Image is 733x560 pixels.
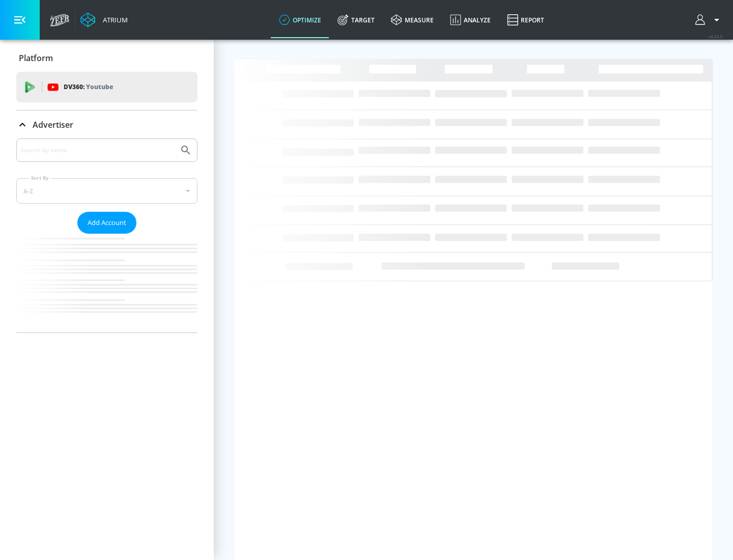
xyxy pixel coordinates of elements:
[33,119,73,130] p: Advertiser
[80,12,128,27] a: Atrium
[99,15,128,24] div: Atrium
[20,144,175,157] input: Search by name
[16,178,198,204] div: A-Z
[271,2,329,38] a: optimize
[499,2,552,38] a: Report
[19,52,53,64] p: Platform
[16,72,198,102] div: DV360: Youtube
[442,2,499,38] a: Analyze
[16,138,198,332] div: Advertiser
[329,2,383,38] a: Target
[709,34,723,39] span: v 4.32.0
[16,234,198,332] nav: list of Advertiser
[64,81,113,93] p: DV360:
[86,81,113,92] p: Youtube
[29,175,51,181] label: Sort By
[77,212,136,234] button: Add Account
[16,110,198,139] div: Advertiser
[383,2,442,38] a: measure
[88,217,126,229] span: Add Account
[16,44,198,72] div: Platform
